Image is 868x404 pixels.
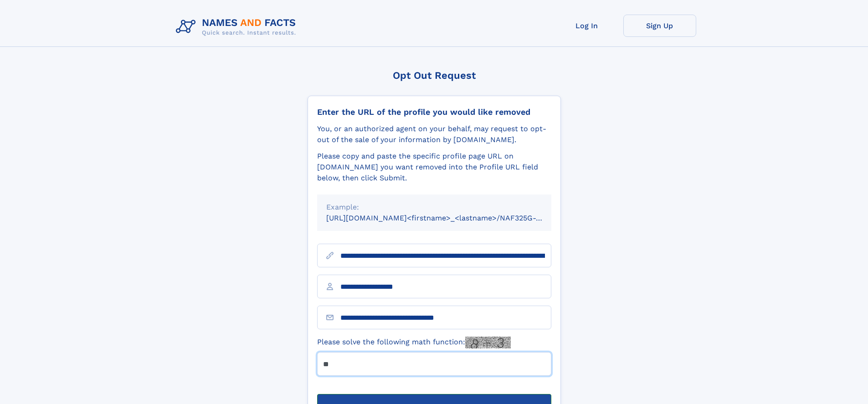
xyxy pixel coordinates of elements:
[317,151,551,184] div: Please copy and paste the specific profile page URL on [DOMAIN_NAME] you want removed into the Pr...
[172,15,303,39] img: Logo Names and Facts
[317,123,551,145] div: You, or an authorized agent on your behalf, may request to opt-out of the sale of your informatio...
[550,15,623,37] a: Log In
[308,70,561,81] div: Opt Out Request
[317,337,511,348] label: Please solve the following math function:
[623,15,696,37] a: Sign Up
[326,214,569,222] small: [URL][DOMAIN_NAME]<firstname>_<lastname>/NAF325G-xxxxxxxx
[317,107,551,117] div: Enter the URL of the profile you would like removed
[326,202,542,213] div: Example:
